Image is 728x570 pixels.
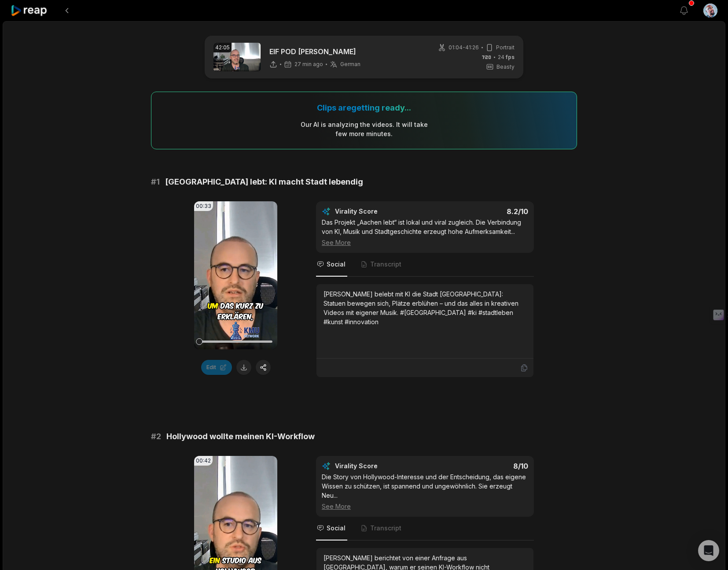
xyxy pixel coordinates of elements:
span: 01:04 - 41:26 [449,44,479,52]
div: Clips are getting ready... [317,103,411,113]
span: Transcript [370,524,401,533]
div: Virality Score [335,462,430,470]
div: See More [322,238,528,247]
span: 24 [498,53,515,61]
span: Social [327,260,346,269]
span: 27 min ago [294,61,323,68]
div: Our AI is analyzing the video s . It will take few more minutes. [300,120,428,138]
span: Social [327,524,346,533]
div: [PERSON_NAME] belebt mit KI die Stadt [GEOGRAPHIC_DATA]: Statuen bewegen sich, Plätze erblühen – ... [324,289,526,326]
video: Your browser does not support mp4 format. [194,201,277,349]
nav: Tabs [316,253,534,277]
div: 42:05 [213,43,232,52]
span: # 1 [151,176,160,188]
span: German [340,61,360,68]
span: Transcript [370,260,401,269]
span: Beasty [496,63,515,71]
span: Portrait [496,44,515,52]
div: Das Projekt „Aachen lebt“ ist lokal und viral zugleich. Die Verbindung von KI, Musik und Stadtges... [322,218,528,247]
div: 8 /10 [434,462,529,470]
div: 8.2 /10 [434,207,529,216]
span: fps [506,54,515,60]
div: Die Story von Hollywood-Interesse und der Entscheidung, das eigene Wissen zu schützen, ist spanne... [322,472,528,511]
div: See More [322,502,528,511]
span: [GEOGRAPHIC_DATA] lebt: KI macht Stadt lebendig [165,176,363,188]
div: Open Intercom Messenger [698,540,719,561]
span: # 2 [151,430,161,443]
p: EIF POD [PERSON_NAME] [269,46,360,57]
span: Hollywood wollte meinen KI-Workflow [166,430,315,443]
nav: Tabs [316,517,534,540]
div: Virality Score [335,207,430,216]
button: Edit [201,360,232,375]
